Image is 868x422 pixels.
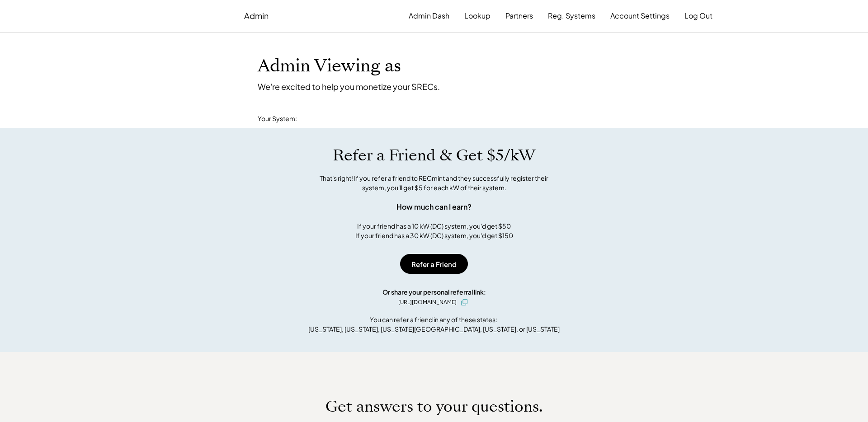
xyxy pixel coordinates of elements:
[459,297,470,308] button: click to copy
[258,56,401,77] h1: Admin Viewing as
[398,298,457,306] div: [URL][DOMAIN_NAME]
[505,7,533,25] button: Partners
[400,254,468,274] button: Refer a Friend
[333,146,535,165] h1: Refer a Friend & Get $5/kW
[325,397,543,416] h1: Get answers to your questions.
[684,7,712,25] button: Log Out
[355,221,513,240] div: If your friend has a 10 kW (DC) system, you'd get $50 If your friend has a 30 kW (DC) system, you...
[308,315,560,334] div: You can refer a friend in any of these states: [US_STATE], [US_STATE], [US_STATE][GEOGRAPHIC_DATA...
[409,7,449,25] button: Admin Dash
[610,7,670,25] button: Account Settings
[258,114,297,123] div: Your System:
[548,7,595,25] button: Reg. Systems
[156,10,231,22] img: yH5BAEAAAAALAAAAAABAAEAAAIBRAA7
[244,10,269,21] div: Admin
[464,7,491,25] button: Lookup
[258,81,440,92] div: We're excited to help you monetize your SRECs.
[396,202,472,212] div: How much can I earn?
[310,173,558,192] div: That's right! If you refer a friend to RECmint and they successfully register their system, you'l...
[382,287,486,297] div: Or share your personal referral link:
